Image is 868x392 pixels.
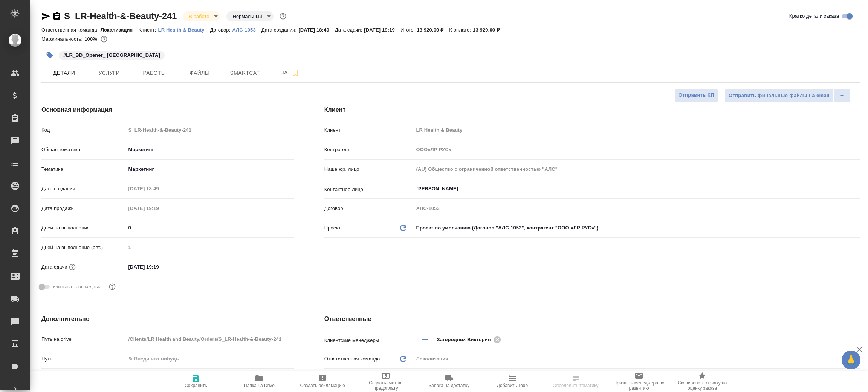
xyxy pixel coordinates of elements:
h4: Клиент [324,105,860,114]
p: Общая тематика [41,146,126,153]
span: Добавить Todo [497,383,528,388]
button: Сохранить [164,371,228,392]
h4: Ответственные [324,315,860,324]
p: Дней на выполнение (авт.) [41,244,126,251]
button: Нормальный [230,13,264,20]
p: К оплате: [449,27,473,33]
button: Если добавить услуги и заполнить их объемом, то дата рассчитается автоматически [67,262,77,272]
button: Open [856,188,857,190]
p: Проект [324,224,341,232]
p: Ответственная команда [324,355,380,363]
input: Пустое поле [126,242,294,253]
div: В работе [226,11,273,21]
a: S_LR-Health-&-Beauty-241 [64,11,177,21]
p: [DATE] 18:49 [298,27,335,33]
span: Заявка на доставку [429,383,469,388]
button: Добавить Todo [481,371,544,392]
button: 🙏 [842,351,860,369]
span: Определить тематику [553,383,598,388]
button: Выбери, если сб и вс нужно считать рабочими днями для выполнения заказа. [107,282,117,292]
div: В работе [183,11,220,21]
p: Наше юр. лицо [324,166,414,173]
button: Создать рекламацию [291,371,354,392]
button: Отправить финальные файлы на email [724,89,834,102]
p: Дата сдачи [41,263,67,271]
span: Детали [46,68,82,78]
input: Пустое поле [414,144,860,155]
button: Призвать менеджера по развитию [607,371,671,392]
p: 100% [84,36,99,42]
button: 0.00 RUB; [99,34,109,44]
span: Загородних Виктория [437,336,495,343]
span: Отправить финальные файлы на email [729,91,830,100]
button: Добавить тэг [41,47,58,64]
p: 13 920,00 ₽ [417,27,449,33]
button: Добавить менеджера [416,331,434,349]
button: Папка на Drive [228,371,291,392]
button: Отправить КП [674,89,718,102]
p: #LR_BD_Opener_ [GEOGRAPHIC_DATA] [63,52,160,59]
p: Итого: [400,27,417,33]
button: Определить тематику [544,371,607,392]
input: Пустое поле [414,164,860,175]
p: Путь на drive [41,336,126,343]
span: Работы [136,68,173,78]
button: Создать счет на предоплату [354,371,417,392]
a: LR Health & Beauty [158,26,210,33]
p: Контактное лицо [324,186,414,193]
input: Пустое поле [126,203,192,214]
span: Услуги [91,68,127,78]
input: ✎ Введи что-нибудь [126,222,294,233]
p: LR Health & Beauty [158,27,210,33]
input: Пустое поле [414,125,860,135]
input: Пустое поле [126,125,294,135]
button: Скопировать ссылку на оценку заказа [671,371,734,392]
span: Призвать менеджера по развитию [612,380,666,391]
p: [DATE] 19:19 [364,27,400,33]
span: Чат [272,68,308,77]
p: Договор [324,205,414,212]
span: Учитывать выходные [52,283,102,290]
input: Пустое поле [414,203,860,214]
p: Путь [41,355,126,363]
p: Код [41,126,126,134]
span: Файлы [182,68,218,78]
p: Локализация [101,27,139,33]
p: Клиентские менеджеры [324,337,414,344]
p: Дата сдачи: [335,27,364,33]
p: Дней на выполнение [41,224,126,232]
p: Дата создания: [261,27,298,33]
p: Маржинальность: [41,36,84,42]
p: Ответственная команда: [41,27,101,33]
span: Создать счет на предоплату [359,380,413,391]
button: Скопировать ссылку для ЯМессенджера [41,12,50,21]
h4: Основная информация [41,105,294,114]
input: Пустое поле [126,183,192,194]
div: Маркетинг [126,163,294,176]
p: АЛС-1053 [232,27,261,33]
button: Скопировать ссылку [52,12,61,21]
p: Клиент: [138,27,158,33]
div: Маркетинг [126,143,294,156]
span: Сохранить [185,383,207,388]
a: АЛС-1053 [232,26,261,33]
div: Локализация [414,352,860,365]
span: Создать рекламацию [300,383,345,388]
div: split button [724,89,851,102]
p: 13 920,00 ₽ [473,27,505,33]
input: ✎ Введи что-нибудь [126,353,294,364]
button: Заявка на доставку [417,371,481,392]
input: ✎ Введи что-нибудь [126,261,192,272]
button: Open [856,339,857,340]
span: LR_BD_Opener_ Oberhausen [58,52,165,58]
input: Пустое поле [126,334,294,345]
h4: Дополнительно [41,315,294,324]
p: Контрагент [324,146,414,153]
p: Клиент [324,126,414,134]
button: В работе [186,13,211,20]
div: Проект по умолчанию (Договор "АЛС-1053", контрагент "ООО «ЛР РУС»") [414,222,860,234]
p: Тематика [41,166,126,173]
span: Отправить КП [679,91,714,100]
span: Скопировать ссылку на оценку заказа [675,380,729,391]
button: Доп статусы указывают на важность/срочность заказа [278,11,288,21]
